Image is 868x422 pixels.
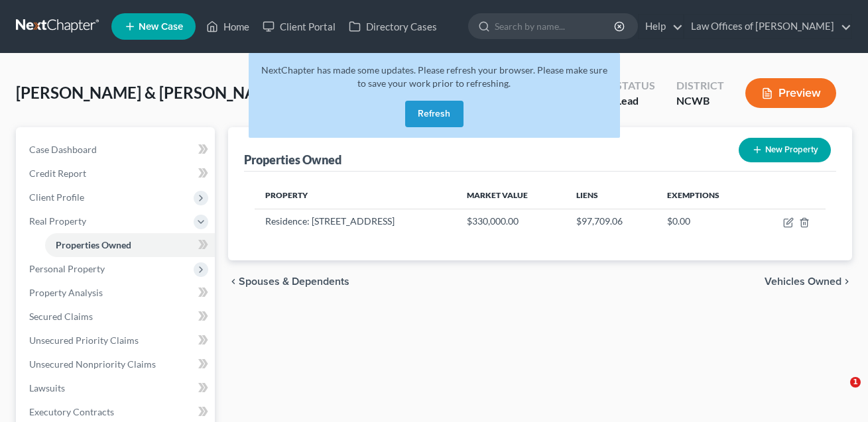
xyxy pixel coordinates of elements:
span: New Case [139,22,183,32]
span: Unsecured Nonpriority Claims [29,358,156,370]
span: [PERSON_NAME] & [PERSON_NAME] [16,83,284,102]
div: NCWB [676,93,724,109]
span: Property Analysis [29,287,103,298]
i: chevron_left [228,276,239,287]
a: Property Analysis [19,281,215,305]
div: District [676,78,724,93]
a: Secured Claims [19,305,215,329]
span: NextChapter has made some updates. Please refresh your browser. Please make sure to save your wor... [261,64,607,89]
a: Case Dashboard [19,138,215,162]
input: Search by name... [495,14,616,38]
a: Lawsuits [19,376,215,400]
iframe: Intercom live chat [823,377,855,409]
a: Unsecured Priority Claims [19,329,215,352]
td: Residence: [STREET_ADDRESS] [255,209,456,234]
a: Client Portal [256,15,342,38]
span: Secured Claims [29,311,93,322]
button: chevron_left Spouses & Dependents [228,276,349,287]
i: chevron_right [841,276,852,287]
span: Spouses & Dependents [239,276,349,287]
a: Directory Cases [342,15,444,38]
div: Lead [616,93,655,109]
span: Credit Report [29,168,86,179]
span: Properties Owned [56,239,131,250]
th: Liens [566,182,656,209]
th: Exemptions [656,182,755,209]
span: Client Profile [29,191,84,203]
span: Lawsuits [29,382,65,394]
span: Case Dashboard [29,144,97,155]
a: Credit Report [19,162,215,185]
span: Real Property [29,215,86,227]
a: Law Offices of [PERSON_NAME] [684,15,851,38]
button: Preview [745,78,836,108]
span: Personal Property [29,263,105,274]
th: Market Value [456,182,566,209]
a: Unsecured Nonpriority Claims [19,352,215,376]
div: Status [616,78,655,93]
a: Help [639,15,683,38]
button: New Property [739,138,831,162]
a: Properties Owned [45,233,215,257]
td: $97,709.06 [566,209,656,234]
div: Properties Owned [244,152,341,168]
th: Property [255,182,456,209]
span: Unsecured Priority Claims [29,335,139,346]
td: $0.00 [656,209,755,234]
button: Vehicles Owned chevron_right [765,276,852,287]
span: Executory Contracts [29,406,114,417]
td: $330,000.00 [456,209,566,234]
button: Refresh [405,101,464,127]
a: Home [200,15,256,38]
span: Vehicles Owned [765,276,841,287]
span: 1 [850,377,861,388]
